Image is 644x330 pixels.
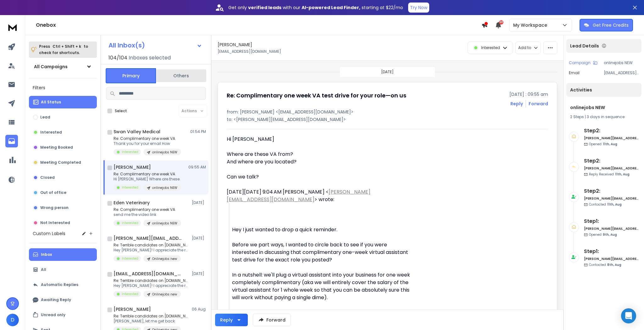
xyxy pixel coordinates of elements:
[215,314,248,326] button: Reply
[41,252,52,257] p: Inbox
[227,158,410,166] div: And where are you located?
[41,312,65,317] p: Unread only
[570,114,584,119] span: 2 Steps
[253,314,291,326] button: Forward
[248,4,281,11] strong: verified leads
[603,142,617,146] span: 11th, Aug
[114,172,181,177] p: Re: Complimentary one week VA
[152,292,177,297] p: Onlinejobs new
[114,129,160,135] h1: Swan Valley Medical
[192,271,206,276] p: [DATE]
[114,141,181,146] p: Thank you for your email How
[584,196,639,201] h6: [PERSON_NAME][EMAIL_ADDRESS][DOMAIN_NAME]
[218,49,281,54] p: [EMAIL_ADDRESS][DOMAIN_NAME]
[232,226,410,234] div: Hey I just wanted to drop a quick reminder.
[569,60,591,65] p: Campaign
[513,22,550,28] p: My Workspace
[603,232,617,237] span: 9th, Aug
[509,91,548,97] p: [DATE] : 09:55 am
[381,69,394,74] p: [DATE]
[114,314,189,319] p: Re: Terrible candidates on [DOMAIN_NAME]
[232,241,410,264] div: Before we part ways, I wanted to circle back to see if you were interested in discussing that com...
[52,43,82,50] span: Ctrl + Shift + k
[518,45,531,50] p: Add to
[584,136,639,140] h6: [PERSON_NAME][EMAIL_ADDRESS][DOMAIN_NAME]
[584,187,639,195] h6: Step 2 :
[40,190,66,195] p: Out of office
[529,101,548,107] div: Forward
[108,42,145,48] h1: All Inbox(s)
[607,262,621,267] span: 8th, Aug
[227,151,410,158] div: Where are these VA from?
[108,54,127,62] span: 104 / 104
[584,157,639,165] h6: Step 2 :
[114,164,151,170] h1: [PERSON_NAME]
[152,185,177,190] p: onlinejobs NEW
[40,205,69,210] p: Wrong person
[152,221,177,226] p: onlinejobs NEW
[570,43,599,49] p: Lead Details
[40,115,50,120] p: Lead
[114,271,183,277] h1: [EMAIL_ADDRESS][DOMAIN_NAME]
[227,109,548,115] p: from: [PERSON_NAME] <[EMAIL_ADDRESS][DOMAIN_NAME]>
[593,22,629,28] p: Get Free Credits
[114,306,151,312] h1: [PERSON_NAME]
[156,69,206,83] button: Others
[566,83,641,97] div: Activities
[29,278,97,291] button: Automatic Replies
[152,256,177,261] p: Onlinejobs new
[604,60,639,65] p: onlinejobs NEW
[29,60,97,73] button: All Campaigns
[114,177,181,182] p: Hi [PERSON_NAME] Where are these
[227,188,410,203] div: [DATE][DATE] 9:04 AM [PERSON_NAME] < > wrote:
[29,83,97,92] h3: Filters
[29,96,97,108] button: All Status
[6,314,19,326] button: D
[192,236,206,241] p: [DATE]
[570,104,638,111] h1: onlinejobs NEW
[122,150,138,154] p: Interested
[29,171,97,184] button: Closed
[114,136,181,141] p: Re: Complimentary one week VA
[227,173,410,181] div: Can we talk?
[29,186,97,199] button: Out of office
[29,201,97,214] button: Wrong person
[589,142,617,146] p: Opened
[584,166,639,171] h6: [PERSON_NAME][EMAIL_ADDRESS][DOMAIN_NAME]
[570,114,638,119] div: |
[41,100,61,105] p: All Status
[29,126,97,139] button: Interested
[584,226,639,231] h6: [PERSON_NAME][EMAIL_ADDRESS][DOMAIN_NAME]
[232,271,410,301] div: In a nutshell: we'll plug a virtual assistant into your business for one week completely complime...
[584,248,639,255] h6: Step 1 :
[41,282,78,287] p: Automatic Replies
[129,54,171,62] h3: Inboxes selected
[499,20,503,25] span: 50
[569,70,580,75] p: Email
[6,21,19,33] img: logo
[29,141,97,154] button: Meeting Booked
[29,217,97,229] button: Not Interested
[584,256,639,261] h6: [PERSON_NAME][EMAIL_ADDRESS][DOMAIN_NAME]
[40,160,81,165] p: Meeting Completed
[615,172,630,177] span: 11th, Aug
[114,207,181,212] p: Re: Complimentary one week VA
[41,297,71,302] p: Awaiting Reply
[122,185,138,190] p: Interested
[40,145,73,150] p: Meeting Booked
[192,200,206,205] p: [DATE]
[589,202,622,207] p: Contacted
[29,156,97,169] button: Meeting Completed
[34,63,68,70] h1: All Campaigns
[621,308,636,323] div: Open Intercom Messenger
[106,68,156,83] button: Primary
[302,4,360,11] strong: AI-powered Lead Finder,
[510,101,523,107] button: Reply
[40,175,55,180] p: Closed
[33,230,65,237] h3: Custom Labels
[114,212,181,217] p: send me the video link
[115,108,127,113] label: Select
[589,262,621,267] p: Contacted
